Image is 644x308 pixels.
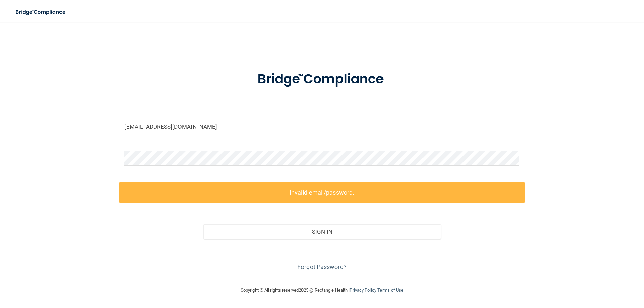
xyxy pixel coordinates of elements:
a: Forgot Password? [297,263,347,270]
a: Privacy Policy [350,287,376,293]
div: Copyright © All rights reserved 2025 @ Rectangle Health | | [199,279,445,301]
img: bridge_compliance_login_screen.278c3ca4.svg [10,5,72,19]
a: Terms of Use [377,287,403,293]
img: bridge_compliance_login_screen.278c3ca4.svg [244,62,400,97]
input: Email [124,119,519,134]
label: Invalid email/password. [119,182,524,203]
button: Sign In [203,224,440,239]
